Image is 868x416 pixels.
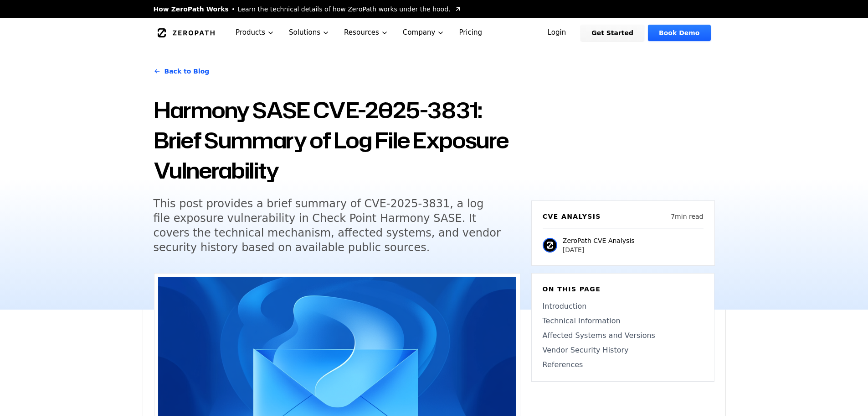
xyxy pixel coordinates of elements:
a: References [543,359,703,370]
h6: On this page [543,284,703,294]
a: Back to Blog [154,58,210,84]
p: [DATE] [563,245,635,254]
a: Login [537,25,577,41]
img: ZeroPath CVE Analysis [543,238,557,253]
a: Introduction [543,301,703,312]
h1: Harmony SASE CVE-2025-3831: Brief Summary of Log File Exposure Vulnerability [154,95,520,185]
span: Learn the technical details of how ZeroPath works under the hood. [238,5,451,14]
button: Company [395,18,452,47]
a: Technical Information [543,316,703,326]
p: ZeroPath CVE Analysis [563,236,635,245]
h5: This post provides a brief summary of CVE-2025-3831, a log file exposure vulnerability in Check P... [154,196,503,255]
nav: Global [143,18,726,47]
span: How ZeroPath Works [154,5,229,14]
a: Get Started [580,25,644,41]
a: Affected Systems and Versions [543,330,703,341]
button: Products [228,18,282,47]
button: Resources [337,18,395,47]
a: How ZeroPath WorksLearn the technical details of how ZeroPath works under the hood. [154,5,462,14]
a: Vendor Security History [543,345,703,356]
p: 7 min read [671,212,703,221]
a: Book Demo [648,25,710,41]
h6: CVE Analysis [543,212,601,221]
button: Solutions [282,18,337,47]
a: Pricing [452,18,489,47]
